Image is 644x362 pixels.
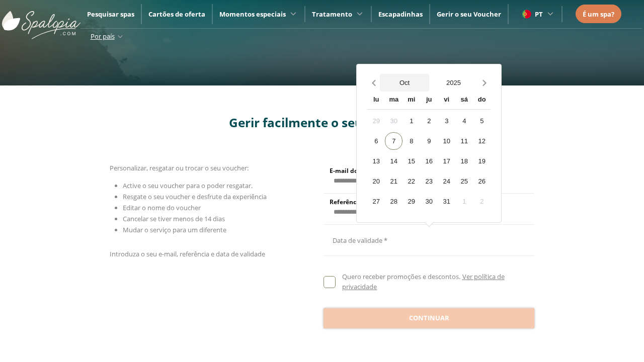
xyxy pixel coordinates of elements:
[123,181,253,190] span: Active o seu voucher para o poder resgatar.
[455,193,473,210] div: 1
[385,193,403,210] div: 28
[403,172,420,190] div: 22
[455,112,473,130] div: 4
[87,10,134,19] a: Pesquisar spas
[367,152,385,170] div: 13
[367,92,491,210] div: Calendar wrapper
[437,10,501,19] a: Gerir o seu Voucher
[91,32,115,41] span: Por país
[403,112,420,130] div: 1
[367,112,385,130] div: 29
[438,92,455,109] div: vi
[438,132,455,150] div: 10
[473,92,491,109] div: do
[385,92,403,109] div: ma
[110,163,249,172] span: Personalizar, resgatar ou trocar o seu voucher:
[583,9,614,20] a: É um spa?
[473,193,491,210] div: 2
[385,132,403,150] div: 7
[148,10,205,19] a: Cartões de oferta
[455,132,473,150] div: 11
[438,172,455,190] div: 24
[229,114,416,131] span: Gerir facilmente o seu voucher
[473,112,491,130] div: 5
[385,152,403,170] div: 14
[380,74,429,92] button: Open months overlay
[123,214,225,223] span: Cancelar se tiver menos de 14 dias
[420,193,438,210] div: 30
[473,172,491,190] div: 26
[403,193,420,210] div: 29
[455,92,473,109] div: sá
[438,152,455,170] div: 17
[367,112,491,210] div: Calendar days
[583,10,614,19] span: É um spa?
[385,112,403,130] div: 30
[367,193,385,210] div: 27
[367,132,385,150] div: 6
[478,74,491,92] button: Next month
[429,74,478,92] button: Open years overlay
[385,172,403,190] div: 21
[403,152,420,170] div: 15
[420,112,438,130] div: 2
[378,10,423,19] a: Escapadinhas
[420,92,438,109] div: ju
[409,313,449,323] span: Continuar
[110,249,265,258] span: Introduza o seu e-mail, referência e data de validade
[367,92,385,109] div: lu
[324,308,534,328] button: Continuar
[403,92,420,109] div: mi
[403,132,420,150] div: 8
[455,152,473,170] div: 18
[123,225,226,234] span: Mudar o serviço para um diferente
[438,193,455,210] div: 31
[342,272,504,291] a: Ver política de privacidade
[420,132,438,150] div: 9
[123,203,201,212] span: Editar o nome do voucher
[342,272,460,281] span: Quero receber promoções e descontos.
[420,152,438,170] div: 16
[123,192,267,201] span: Resgate o seu voucher e desfrute da experiência
[367,172,385,190] div: 20
[438,112,455,130] div: 3
[2,1,80,39] img: ImgLogoSpalopia.BvClDcEz.svg
[367,74,380,92] button: Previous month
[473,132,491,150] div: 12
[473,152,491,170] div: 19
[420,172,438,190] div: 23
[455,172,473,190] div: 25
